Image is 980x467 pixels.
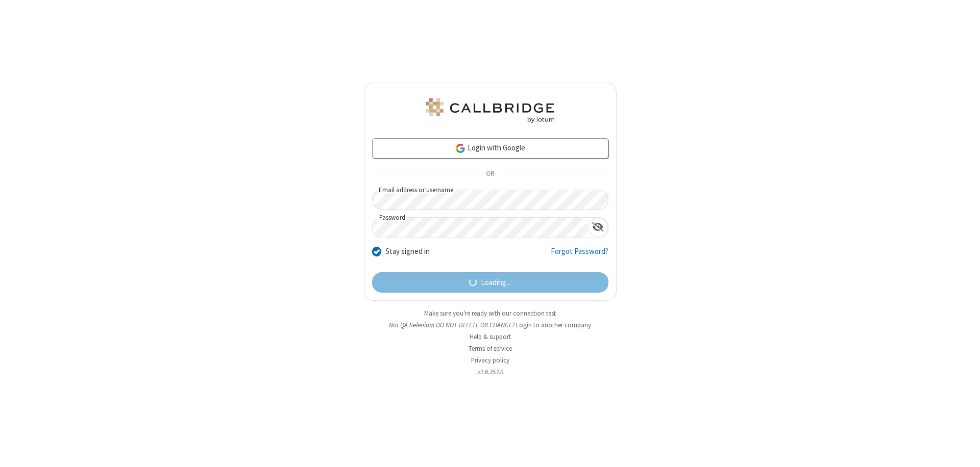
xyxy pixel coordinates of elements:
button: Login to another company [516,320,591,330]
input: Email address or username [372,190,608,210]
a: Login with Google [372,138,608,159]
input: Password [373,218,588,238]
img: google-icon.png [455,143,466,154]
span: OR [482,167,498,181]
a: Terms of service [469,344,512,353]
iframe: Chat [954,440,972,460]
li: Not QA Selenium DO NOT DELETE OR CHANGE? [364,320,617,330]
a: Forgot Password? [551,246,608,265]
label: Stay signed in [385,246,430,257]
button: Loading... [372,272,608,293]
img: QA Selenium DO NOT DELETE OR CHANGE [424,98,556,123]
a: Help & support [470,332,511,341]
div: Show password [588,218,608,237]
a: Make sure you're ready with our connection test [424,309,556,318]
span: Loading... [481,277,511,289]
a: Privacy policy [471,356,509,365]
li: v2.6.353.0 [364,367,617,377]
